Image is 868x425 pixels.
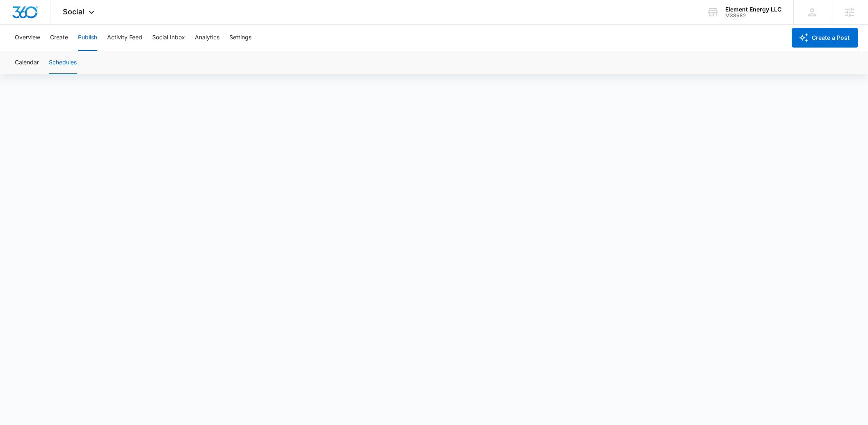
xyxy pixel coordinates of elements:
button: Activity Feed [107,25,142,51]
button: Schedules [49,51,77,74]
button: Publish [78,25,97,51]
div: account name [725,6,781,13]
button: Social Inbox [152,25,185,51]
button: Analytics [195,25,219,51]
button: Create a Post [792,28,858,48]
button: Settings [229,25,251,51]
button: Create [50,25,68,51]
div: account id [725,13,781,18]
span: Social [63,7,85,16]
button: Calendar [15,51,39,74]
button: Overview [15,25,40,51]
